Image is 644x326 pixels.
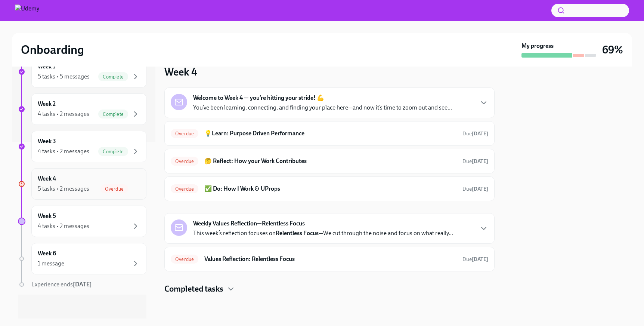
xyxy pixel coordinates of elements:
div: 5 tasks • 5 messages [38,73,90,81]
span: Due [462,130,488,137]
h6: ✅ Do: How I Work & UProps [204,185,456,193]
h3: 69% [602,43,623,56]
a: Week 45 tasks • 2 messagesOverdue [18,168,146,200]
h3: Week 4 [164,65,197,79]
span: Overdue [171,159,198,164]
span: Due [462,186,488,192]
strong: My progress [521,42,554,50]
div: 5 tasks • 2 messages [38,185,89,193]
h4: Completed tasks [164,283,223,295]
a: Overdue✅ Do: How I Work & UPropsDue[DATE] [171,183,488,195]
strong: [DATE] [472,256,488,262]
a: Week 34 tasks • 2 messagesComplete [18,131,146,162]
span: Overdue [171,186,198,192]
strong: Welcome to Week 4 — you’re hitting your stride! 💪 [193,94,324,102]
h6: 🤔 Reflect: How your Work Contributes [204,157,456,165]
a: Week 54 tasks • 2 messages [18,206,146,237]
h2: Onboarding [21,42,84,57]
strong: [DATE] [472,158,488,164]
a: Week 24 tasks • 2 messagesComplete [18,93,146,125]
div: Completed tasks [164,283,495,295]
a: OverdueValues Reflection: Relentless FocusDue[DATE] [171,253,488,265]
strong: [DATE] [73,281,92,288]
span: Experience ends [31,281,92,288]
div: 1 message [38,259,64,268]
div: 4 tasks • 2 messages [38,147,89,156]
a: Overdue💡Learn: Purpose Driven PerformanceDue[DATE] [171,127,488,139]
p: This week’s reflection focuses on —We cut through the noise and focus on what really... [193,229,453,237]
strong: [DATE] [472,130,488,137]
span: August 9th, 2025 10:00 [462,185,488,193]
div: 4 tasks • 2 messages [38,110,89,118]
strong: [DATE] [472,186,488,192]
span: Complete [98,74,128,80]
span: Overdue [100,186,128,192]
span: August 11th, 2025 10:00 [462,256,488,263]
h6: Week 2 [38,100,56,108]
a: Week 61 message [18,243,146,274]
span: Complete [98,111,128,117]
a: Overdue🤔 Reflect: How your Work ContributesDue[DATE] [171,155,488,167]
img: Udemy [15,4,39,16]
h6: Week 5 [38,212,56,220]
h6: Week 1 [38,62,55,71]
strong: Relentless Focus [276,230,319,237]
h6: Week 6 [38,249,56,258]
span: August 9th, 2025 10:00 [462,130,488,137]
h6: Values Reflection: Relentless Focus [204,255,456,263]
span: Overdue [171,256,198,262]
h6: Week 3 [38,137,56,145]
span: Due [462,158,488,164]
span: Overdue [171,131,198,136]
p: You’ve been learning, connecting, and finding your place here—and now it’s time to zoom out and s... [193,104,452,112]
h6: Week 4 [38,175,56,183]
span: Complete [98,149,128,154]
a: Week 15 tasks • 5 messagesComplete [18,56,146,87]
div: 4 tasks • 2 messages [38,222,89,230]
span: August 9th, 2025 10:00 [462,158,488,165]
span: Due [462,256,488,262]
strong: Weekly Values Reflection—Relentless Focus [193,219,305,228]
h6: 💡Learn: Purpose Driven Performance [204,129,456,138]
